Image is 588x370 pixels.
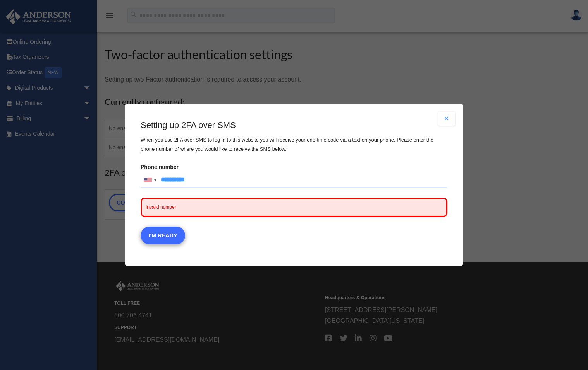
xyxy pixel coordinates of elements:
input: Phone numberList of countries [141,172,447,188]
label: Phone number [141,162,447,188]
h3: Setting up 2FA over SMS [141,119,447,131]
button: Close modal [438,112,455,126]
span: Invalid number [141,198,447,217]
div: United States: +1 [141,173,159,188]
p: When you use 2FA over SMS to log in to this website you will receive your one-time code via a tex... [141,135,447,154]
button: I'm Ready [141,227,185,245]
